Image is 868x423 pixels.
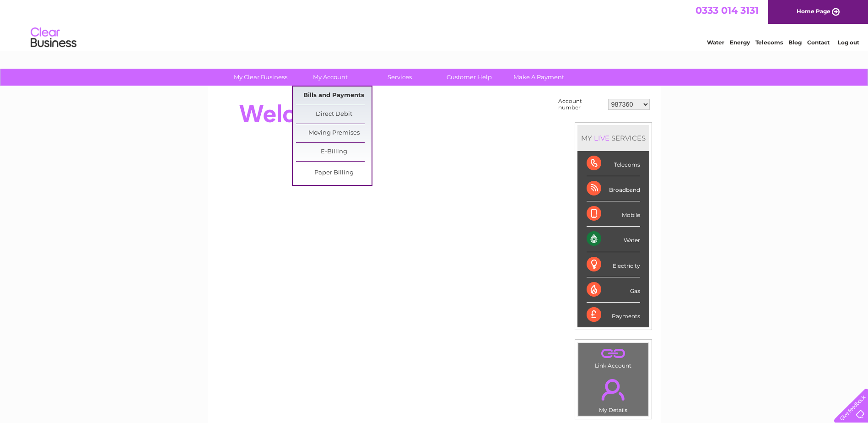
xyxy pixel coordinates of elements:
[587,176,640,201] div: Broadband
[581,345,646,361] a: .
[592,134,611,142] div: LIVE
[578,371,649,416] td: My Details
[707,39,724,46] a: Water
[581,374,646,406] a: .
[431,69,507,86] a: Customer Help
[755,39,783,46] a: Telecoms
[296,143,372,161] a: E-Billing
[807,39,830,46] a: Contact
[578,342,649,371] td: Link Account
[296,124,372,142] a: Moving Premises
[587,303,640,327] div: Payments
[587,151,640,176] div: Telecoms
[296,164,372,182] a: Paper Billing
[587,252,640,277] div: Electricity
[838,39,859,46] a: Log out
[30,24,77,52] img: logo.png
[587,201,640,227] div: Mobile
[730,39,750,46] a: Energy
[556,96,606,113] td: Account number
[788,39,802,46] a: Blog
[587,277,640,303] div: Gas
[577,125,649,151] div: MY SERVICES
[695,5,759,16] a: 0333 014 3131
[218,5,651,44] div: Clear Business is a trading name of Verastar Limited (registered in [GEOGRAPHIC_DATA] No. 3667643...
[296,87,372,105] a: Bills and Payments
[292,69,368,86] a: My Account
[296,105,372,124] a: Direct Debit
[223,69,298,86] a: My Clear Business
[501,69,577,86] a: Make A Payment
[362,69,437,86] a: Services
[587,227,640,252] div: Water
